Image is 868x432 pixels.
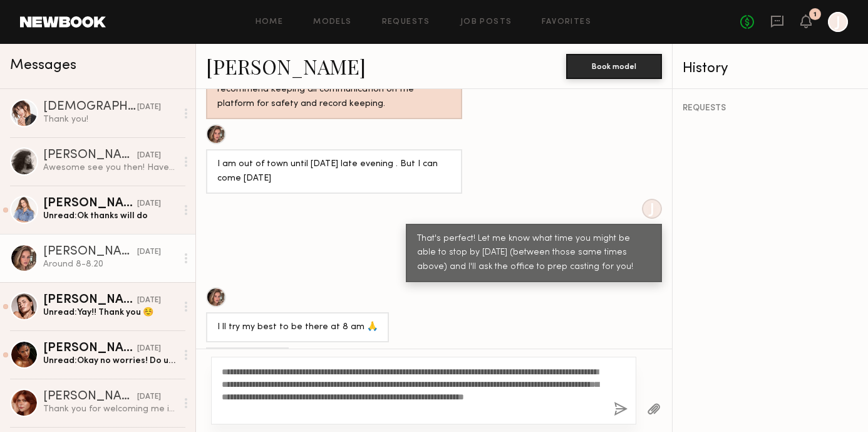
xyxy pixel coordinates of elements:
button: Book model [566,54,662,79]
div: [DATE] [137,343,161,355]
div: History [683,61,858,76]
div: [PERSON_NAME] [43,198,137,210]
div: Thank you for welcoming me in [DATE]! I hope to hear from you soon 💞 [43,403,177,415]
a: Favorites [542,18,591,26]
div: [DATE] [137,150,161,162]
div: I am out of town until [DATE] late evening . But I can come [DATE] [217,157,451,186]
div: Thank you! [43,113,177,125]
div: [DATE] [137,391,161,403]
div: [PERSON_NAME] [43,294,137,307]
a: Models [313,18,351,26]
div: [PERSON_NAME] [43,342,137,355]
div: I ll try my best to be there at 8 am 🙏 [217,320,378,335]
a: Job Posts [460,18,512,26]
div: [DEMOGRAPHIC_DATA][PERSON_NAME] [43,101,137,113]
div: Unread: Ok thanks will do [43,210,177,222]
a: Home [256,18,284,26]
div: REQUESTS [683,104,858,113]
div: [DATE] [137,246,161,258]
a: Requests [382,18,430,26]
div: [DATE] [137,295,161,307]
div: [PERSON_NAME] [43,149,137,162]
div: [DATE] [137,198,161,210]
div: Awesome see you then! Have a wonderful weekend! [43,162,177,174]
span: Messages [10,58,76,73]
a: [PERSON_NAME] [206,53,366,80]
div: [DATE] [137,102,161,113]
div: Around 8-8.20 [43,258,177,270]
div: That's perfect! Let me know what time you might be able to stop by [DATE] (between those same tim... [417,232,651,275]
div: [PERSON_NAME] [43,246,137,258]
a: J [828,12,848,32]
div: 1 [814,11,817,18]
div: Unread: Okay no worries! Do u have any possible dates? [43,355,177,367]
div: [PERSON_NAME] [43,391,137,403]
a: Book model [566,60,662,71]
div: Unread: Yay!! Thank you ☺️ [43,307,177,319]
